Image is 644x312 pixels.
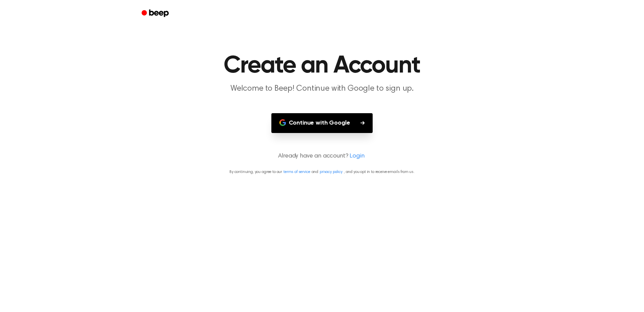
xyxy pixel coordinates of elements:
a: Login [350,152,364,161]
a: Beep [137,7,175,20]
a: privacy policy [320,170,342,174]
a: terms of service [283,170,310,174]
p: Welcome to Beep! Continue with Google to sign up. [193,83,451,94]
p: By continuing, you agree to our and , and you opt in to receive emails from us. [8,169,636,175]
h1: Create an Account [150,54,494,78]
p: Already have an account? [8,152,636,161]
button: Continue with Google [271,113,373,133]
